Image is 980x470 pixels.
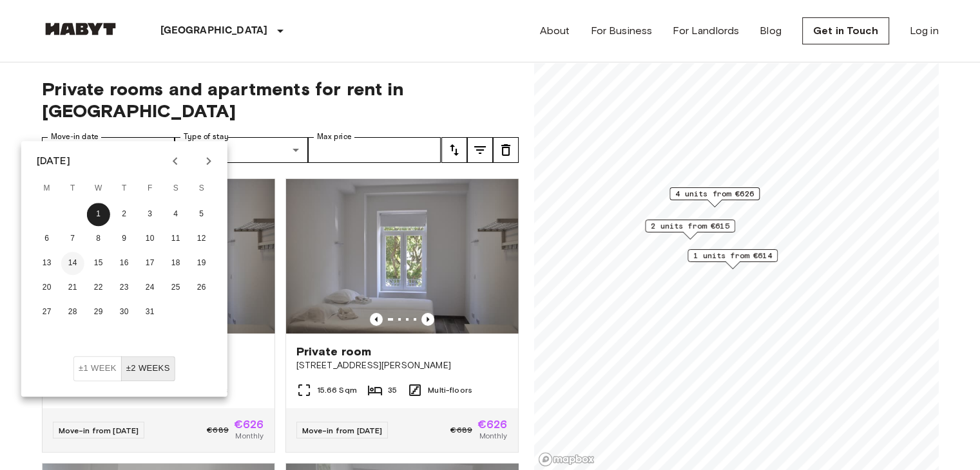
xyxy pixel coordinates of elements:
span: Private room [296,344,372,359]
button: 7 [61,227,84,250]
button: 23 [113,276,136,299]
span: 1 units from €614 [693,250,772,261]
a: Marketing picture of unit PT-17-010-001-33HPrevious imagePrevious imagePrivate room[STREET_ADDRES... [285,178,519,453]
label: Move-in date [51,131,99,142]
button: tune [441,137,467,163]
button: tune [493,137,519,163]
span: 2 units from €615 [651,220,729,232]
img: Habyt [42,23,119,35]
button: 16 [113,252,136,275]
button: tune [467,137,493,163]
button: 27 [35,301,59,324]
p: [GEOGRAPHIC_DATA] [160,23,268,39]
button: 3 [139,203,162,226]
span: €626 [234,418,264,430]
button: 13 [35,252,59,275]
button: ±1 week [73,356,122,381]
a: Blog [760,23,782,39]
a: For Landlords [673,23,739,39]
button: 11 [164,227,187,250]
button: 19 [190,252,213,275]
button: 9 [113,227,136,250]
span: Multi-floors [428,384,472,396]
span: [STREET_ADDRESS][PERSON_NAME] [296,359,508,372]
button: 10 [139,227,162,250]
span: 35 [388,384,397,396]
span: Sunday [190,176,213,202]
span: Wednesday [87,176,110,202]
div: [DATE] [37,153,70,169]
label: Max price [317,131,352,142]
button: 31 [139,301,162,324]
span: Monthly [479,430,507,442]
button: 6 [35,227,59,250]
button: 22 [87,276,110,299]
span: €626 [477,418,508,430]
button: 15 [87,252,110,275]
button: 21 [61,276,84,299]
button: 26 [190,276,213,299]
a: Get in Touch [802,17,889,44]
span: Move-in from [DATE] [302,426,383,435]
div: Move In Flexibility [73,356,175,381]
span: Friday [139,176,162,202]
a: Log in [910,23,939,39]
div: Map marker [687,249,778,269]
button: Previous image [370,313,383,326]
span: 15.66 Sqm [317,384,357,396]
button: 28 [61,301,84,324]
label: Type of stay [184,131,229,142]
span: Move-in from [DATE] [59,426,139,435]
span: Monthly [235,430,264,442]
span: Thursday [113,176,136,202]
button: 25 [164,276,187,299]
button: 24 [139,276,162,299]
button: 17 [139,252,162,275]
button: 2 [113,203,136,226]
a: Mapbox logo [538,452,595,467]
button: 12 [190,227,213,250]
button: 1 [87,203,110,226]
a: For Business [590,23,652,39]
span: Tuesday [61,176,84,202]
span: 4 units from €626 [675,188,754,200]
span: €689 [450,424,472,436]
button: 4 [164,203,187,226]
button: 14 [61,252,84,275]
a: About [540,23,570,39]
span: Monday [35,176,59,202]
span: €689 [207,424,229,436]
button: 8 [87,227,110,250]
img: Marketing picture of unit PT-17-010-001-33H [286,179,518,334]
span: Saturday [164,176,187,202]
button: Previous month [164,150,186,172]
div: Map marker [645,220,735,240]
button: 20 [35,276,59,299]
button: 18 [164,252,187,275]
span: Private rooms and apartments for rent in [GEOGRAPHIC_DATA] [42,78,519,122]
button: ±2 weeks [121,356,175,381]
button: 29 [87,301,110,324]
div: Map marker [669,187,760,207]
button: 30 [113,301,136,324]
button: 5 [190,203,213,226]
button: Next month [198,150,220,172]
button: Previous image [421,313,434,326]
